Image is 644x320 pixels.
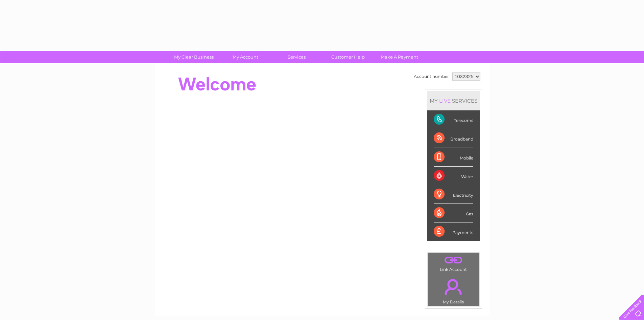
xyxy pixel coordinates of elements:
[429,275,478,299] a: .
[434,148,473,167] div: Mobile
[269,51,325,63] a: Services
[434,110,473,129] div: Telecoms
[438,98,452,104] div: LIVE
[434,204,473,222] div: Gas
[427,273,480,306] td: My Details
[434,129,473,148] div: Broadband
[434,222,473,241] div: Payments
[412,71,451,82] td: Account number
[217,51,273,63] a: My Account
[372,51,427,63] a: Make A Payment
[427,252,480,274] td: Link Account
[320,51,376,63] a: Customer Help
[166,51,222,63] a: My Clear Business
[434,185,473,204] div: Electricity
[429,254,478,266] a: .
[427,91,480,110] div: MY SERVICES
[434,167,473,185] div: Water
